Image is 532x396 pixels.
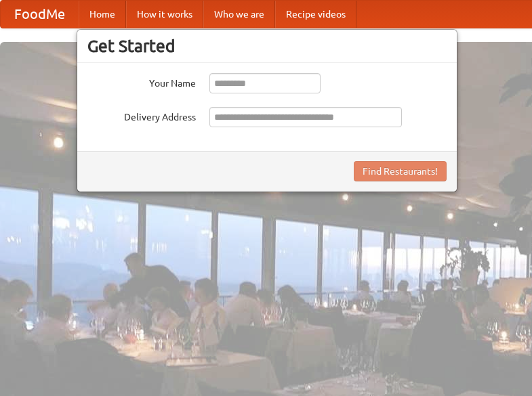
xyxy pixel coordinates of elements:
[87,73,196,90] label: Your Name
[87,36,447,56] h3: Get Started
[79,1,126,28] a: Home
[275,1,356,28] a: Recipe videos
[126,1,203,28] a: How it works
[203,1,275,28] a: Who we are
[354,161,447,181] button: Find Restaurants!
[1,1,79,28] a: FoodMe
[87,107,196,124] label: Delivery Address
